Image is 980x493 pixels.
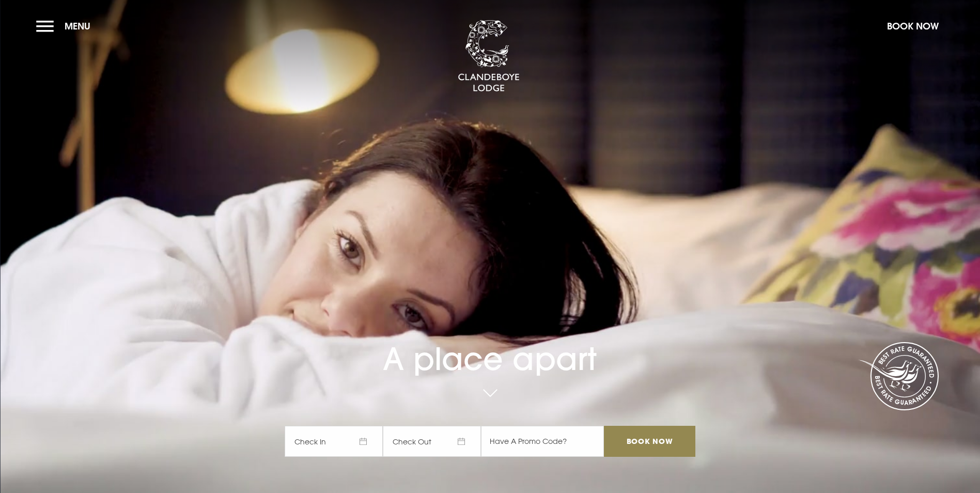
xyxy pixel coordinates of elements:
[383,426,481,457] span: Check Out
[65,20,90,32] span: Menu
[481,426,604,457] input: Have A Promo Code?
[36,15,96,37] button: Menu
[604,426,695,457] input: Book Now
[882,15,944,37] button: Book Now
[285,426,383,457] span: Check In
[285,311,695,377] h1: A place apart
[458,20,520,93] img: Clandeboye Lodge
